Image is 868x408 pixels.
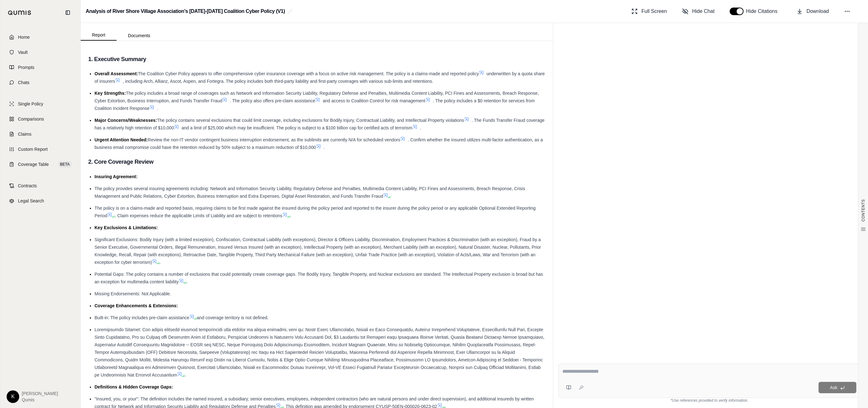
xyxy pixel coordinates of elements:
a: Home [4,30,77,44]
span: . [420,125,421,130]
span: Coverage Table [18,161,49,167]
div: *Use references provided to verify information. [558,398,860,403]
span: Hide Citations [746,8,781,15]
button: Hide Chat [680,5,717,18]
a: Custom Report [4,142,77,156]
span: . [324,145,325,150]
span: [PERSON_NAME] [22,390,58,397]
span: Definitions & Hidden Coverage Gaps: [95,384,173,389]
span: . [290,213,291,218]
a: Chats [4,76,77,89]
span: . [186,279,187,284]
a: Coverage TableBETA [4,157,77,171]
span: Key Exclusions & Limitations: [95,225,158,230]
span: The policy includes a broad range of coverages such as Network and Information Security Liability... [95,91,539,103]
a: Claims [4,127,77,141]
span: Built-in: The policy includes pre-claim assistance [95,315,189,320]
a: Comparisons [4,112,77,126]
button: Download [794,5,831,18]
span: Home [18,34,30,40]
span: The policy contains several exclusions that could limit coverage, including exclusions for Bodily... [157,118,464,123]
a: Contracts [4,179,77,193]
span: Insuring Agreement: [95,174,137,179]
h3: 2. Core Coverage Review [88,156,545,167]
span: , including Arch, Allianz, Ascot, Aspen, and Fortegra. The policy includes both third-party liabi... [123,79,433,84]
span: and coverage territory is not defined. [197,315,268,320]
a: Single Policy [4,97,77,111]
span: Claims [18,131,32,137]
span: Overall Assessment: [95,71,138,76]
span: Contracts [18,183,37,189]
a: Prompts [4,60,77,74]
a: Vault [4,45,77,59]
span: Prompts [18,64,34,71]
span: Legal Search [18,198,44,204]
div: K [7,390,19,403]
span: Full Screen [641,8,667,15]
button: Ask [819,382,856,393]
span: Key Strengths: [95,91,126,96]
span: Chats [18,79,30,86]
span: . [159,260,161,265]
button: Collapse sidebar [63,8,73,18]
button: Full Screen [629,5,670,18]
span: . The policy also offers pre-claim assistance [230,98,315,103]
a: Legal Search [4,194,77,208]
span: CONTENTS [861,199,866,222]
span: The policy provides several insuring agreements including: Network and Information Security Liabi... [95,186,525,199]
span: Major Concerns/Weaknesses: [95,118,157,123]
span: Single Policy [18,101,43,107]
span: BETA [58,161,72,167]
span: Download [807,8,829,15]
span: and access to Coalition Control for risk management [323,98,425,103]
span: Missing Endorsements: Not Applicable. [95,291,171,296]
span: Comparisons [18,116,44,122]
span: Loremipsumdo Sitamet: Con adipis elitsedd eiusmod temporincidi utla etdolor ma aliqua enimadmi, v... [95,327,544,377]
span: Potential Gaps: The policy contains a number of exclusions that could potentially create coverage... [95,272,543,284]
span: . Claim expenses reduce the applicable Limits of Liability and are subject to retentions [115,213,282,218]
span: . [157,106,158,111]
span: The policy is on a claims-made and reported basis, requiring claims to be first made against the ... [95,206,536,218]
span: Hide Chat [692,8,715,15]
span: Qumis [22,397,58,403]
button: Documents [117,31,162,41]
span: Ask [830,385,837,390]
h3: 1. Executive Summary [88,54,545,65]
span: Custom Report [18,146,48,152]
span: and a limit of $25,000 which may be insufficient. The policy is subject to a $100 billion cap for... [181,125,412,130]
img: Qumis Logo [8,10,32,15]
h2: Analysis of River Shore Village Association's [DATE]-[DATE] Coalition Cyber Policy (V1) [86,6,285,17]
span: Review the non-IT vendor contingent business interruption endorsement, as the sublimits are curre... [148,137,400,142]
span: Significant Exclusions: Bodily Injury (with a limited exception), Confiscation, Contractual Liabi... [95,237,541,265]
span: . [185,372,186,377]
span: Vault [18,49,28,55]
button: Report [81,30,117,41]
span: Urgent Attention Needed: [95,137,148,142]
span: The Coalition Cyber Policy appears to offer comprehensive cyber insurance coverage with a focus o... [138,71,479,76]
span: Coverage Enhancements & Extensions: [95,303,178,308]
